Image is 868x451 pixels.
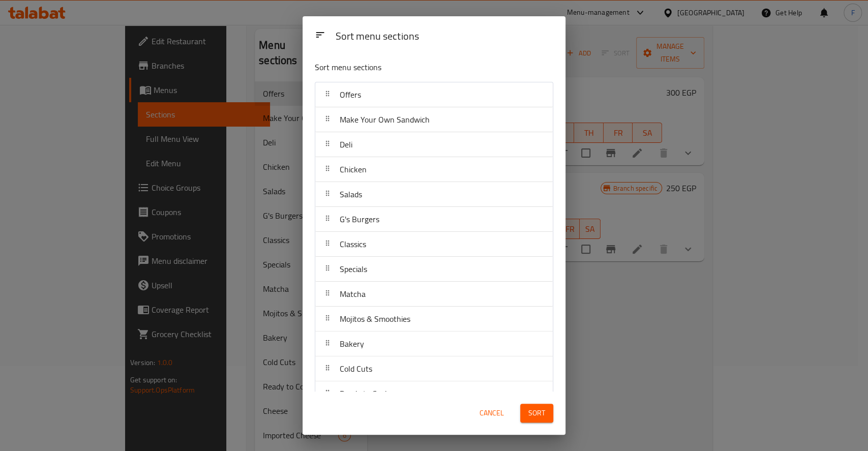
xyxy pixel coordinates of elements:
div: Mojitos & Smoothies [315,307,553,332]
div: Cold Cuts [315,356,553,381]
div: Deli [315,132,553,157]
p: Sort menu sections [315,61,504,74]
div: Salads [315,182,553,207]
span: Classics [340,236,366,252]
div: Matcha [315,282,553,307]
div: Make Your Own Sandwich [315,107,553,132]
span: Cancel [480,407,504,419]
span: Deli [340,137,352,152]
span: Cold Cuts [340,361,372,376]
span: Bakery [340,336,364,351]
span: Sort [528,407,545,419]
span: Specials [340,261,367,277]
div: Ready to Cook [315,381,553,406]
span: Salads [340,187,362,202]
span: Chicken [340,162,367,177]
div: Classics [315,232,553,257]
span: Ready to Cook [340,386,389,401]
div: Bakery [315,332,553,356]
div: G's Burgers [315,207,553,232]
span: Make Your Own Sandwich [340,112,430,127]
div: Specials [315,257,553,282]
div: Chicken [315,157,553,182]
button: Cancel [475,404,508,423]
button: Sort [520,404,553,423]
div: Sort menu sections [331,25,557,48]
span: Matcha [340,286,366,302]
span: Offers [340,87,361,102]
span: G's Burgers [340,212,379,227]
span: Mojitos & Smoothies [340,311,410,326]
div: Offers [315,82,553,107]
